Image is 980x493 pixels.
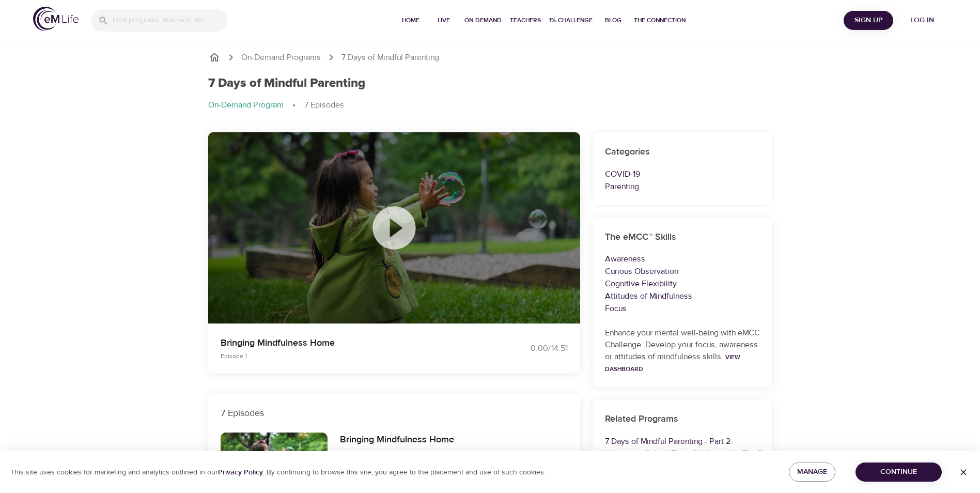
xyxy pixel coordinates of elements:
[605,302,760,315] p: Focus
[605,180,760,193] p: Parenting
[221,351,478,361] p: Episode 1
[844,11,893,30] button: Sign Up
[221,406,568,420] p: 7 Episodes
[208,51,772,64] nav: breadcrumb
[601,15,626,26] span: Blog
[789,463,835,482] button: Manage
[605,327,760,375] p: Enhance your mental well-being with eMCC Challenge. Develop your focus, awareness or attitudes of...
[218,468,263,477] a: Privacy Policy
[340,450,434,458] span: Episode 1 - 14 minutes 51 seconds
[855,463,942,482] button: Continue
[208,99,284,111] p: On-Demand Program
[605,265,760,278] p: Curious Observation
[221,336,478,350] p: Bringing Mindfulness Home
[605,168,760,180] p: COVID-19
[33,7,79,31] img: logo
[341,52,439,64] p: 7 Days of Mindful Parenting
[549,15,593,26] span: 1% Challenge
[241,52,321,64] a: On-Demand Programs
[490,343,568,355] div: 0:00 / 14:51
[605,449,808,459] a: Navigating School Time Challenges In The Days Of Delta
[605,436,730,446] a: 7 Days of Mindful Parenting - Part 2
[605,278,760,290] p: Cognitive Flexibility
[605,253,760,265] p: Awareness
[864,466,934,479] span: Continue
[605,412,760,427] h6: Related Programs
[901,14,943,27] span: Log in
[797,466,827,479] span: Manage
[510,15,541,26] span: Teachers
[605,145,760,160] h6: Categories
[431,15,456,26] span: Live
[340,433,454,448] h6: Bringing Mindfulness Home
[605,230,760,245] h6: The eMCC™ Skills
[897,11,947,30] button: Log in
[464,15,502,26] span: On-Demand
[208,99,772,112] nav: breadcrumb
[634,15,686,26] span: The Connection
[208,76,365,91] h1: 7 Days of Mindful Parenting
[605,290,760,302] p: Attitudes of Mindfulness
[113,9,227,32] input: Find programs, teachers, etc...
[304,99,344,111] p: 7 Episodes
[848,14,889,27] span: Sign Up
[398,15,423,26] span: Home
